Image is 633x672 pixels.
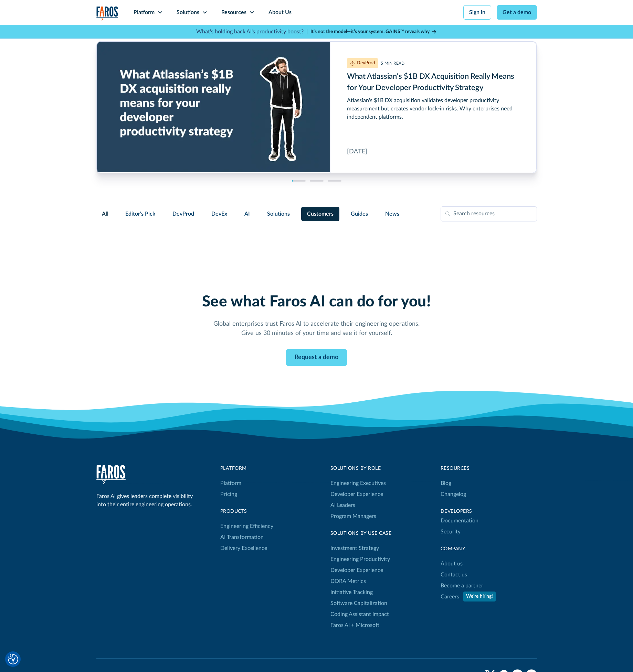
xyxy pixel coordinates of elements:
span: Guides [351,210,368,218]
img: Revisit consent button [8,654,18,664]
a: Program Managers [330,511,386,522]
a: Sign in [463,5,491,20]
a: Security [441,526,461,537]
div: Solutions By Use Case [330,530,392,537]
a: Investment Strategy [330,543,379,554]
a: Careers [441,591,459,602]
a: Documentation [441,515,478,526]
div: Solutions by Role [330,465,386,472]
a: Contact Modal [286,349,347,366]
a: Software Capitalization [330,598,387,609]
h2: See what Faros AI can do for you! [151,293,482,311]
span: DevProd [172,210,194,218]
a: Get a demo [497,5,537,20]
a: Developer Experience [330,565,383,576]
a: Engineering Efficiency [220,521,273,532]
div: Platform [220,465,273,472]
a: Coding Assistant Impact [330,609,389,620]
p: Global enterprises trust Faros AI to accelerate their engineering operations. Give us 30 minutes ... [151,319,482,338]
div: Resources [441,465,537,472]
a: home [96,6,118,20]
span: DevEx [211,210,227,218]
span: Solutions [267,210,290,218]
div: Faros AI gives leaders complete visibility into their entire engineering operations. [96,492,196,509]
a: DORA Metrics [330,576,366,587]
span: Editor's Pick [125,210,155,218]
a: Delivery Excellence [220,543,267,554]
div: cms-link [97,42,537,173]
a: home [96,465,126,484]
a: What Atlassian's $1B DX Acquisition Really Means for Your Developer Productivity Strategy [97,42,537,173]
span: News [385,210,399,218]
a: It’s not the model—it’s your system. GAINS™ reveals why [310,28,437,35]
div: products [220,508,273,515]
div: Company [441,545,537,553]
input: Search resources [441,206,537,221]
a: AI Transformation [220,532,264,543]
button: Cookie Settings [8,654,18,664]
a: Engineering Productivity [330,554,390,565]
a: Faros AI + Microsoft [330,620,379,631]
img: Logo of the analytics and reporting company Faros. [96,6,118,20]
a: Developer Experience [330,489,383,500]
div: Resources [221,8,246,17]
p: What's holding back AI's productivity boost? | [196,28,308,36]
div: Platform [134,8,155,17]
a: Contact us [441,569,467,580]
div: Developers [441,508,537,515]
a: AI Leaders [330,500,355,511]
a: Changelog [441,489,466,500]
span: AI [244,210,250,218]
span: Customers [307,210,334,218]
a: Engineering Executives [330,478,386,489]
a: Become a partner [441,580,483,591]
form: Filter Form [96,206,537,221]
a: Platform [220,478,241,489]
a: Pricing [220,489,237,500]
a: About us [441,558,463,569]
span: All [102,210,108,218]
img: Faros Logo White [96,465,126,484]
div: Solutions [177,8,199,17]
div: We're hiring! [466,593,493,600]
a: Blog [441,478,451,489]
strong: It’s not the model—it’s your system. GAINS™ reveals why [310,29,430,34]
a: Initiative Tracking [330,587,373,598]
